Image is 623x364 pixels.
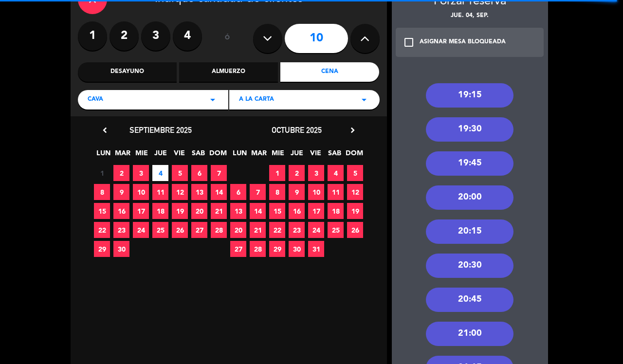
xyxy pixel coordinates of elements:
[211,184,227,200] span: 14
[426,219,513,244] div: 20:15
[239,95,274,105] span: A LA CARTA
[250,184,266,200] span: 7
[289,222,305,238] span: 23
[308,241,324,257] span: 31
[78,62,177,82] div: Desayuno
[152,165,168,181] span: 4
[113,165,129,181] span: 2
[308,203,324,219] span: 17
[133,222,149,238] span: 24
[133,165,149,181] span: 3
[346,147,362,164] span: DOM
[426,288,513,312] div: 20:45
[173,21,202,51] label: 4
[230,203,246,219] span: 13
[269,222,285,238] span: 22
[289,147,305,164] span: JUE
[269,203,285,219] span: 15
[191,165,207,181] span: 6
[308,165,324,181] span: 3
[269,184,285,200] span: 8
[172,203,188,219] span: 19
[78,21,107,51] label: 1
[308,184,324,200] span: 10
[191,203,207,219] span: 20
[347,184,363,200] span: 12
[426,185,513,210] div: 20:00
[94,165,110,181] span: 1
[328,184,344,200] span: 11
[347,165,363,181] span: 5
[347,222,363,238] span: 26
[94,222,110,238] span: 22
[207,94,219,106] i: arrow_drop_down
[113,203,129,219] span: 16
[110,21,139,51] label: 2
[100,125,110,135] i: chevron_left
[250,203,266,219] span: 14
[114,147,130,164] span: MAR
[348,125,358,135] i: chevron_right
[328,203,344,219] span: 18
[289,165,305,181] span: 2
[426,117,513,142] div: 19:30
[133,147,149,164] span: MIE
[212,21,243,55] div: ó
[272,125,322,135] span: octubre 2025
[328,165,344,181] span: 4
[232,147,248,164] span: LUN
[289,203,305,219] span: 16
[328,222,344,238] span: 25
[113,184,129,200] span: 9
[426,151,513,176] div: 19:45
[191,184,207,200] span: 13
[172,222,188,238] span: 26
[94,184,110,200] span: 8
[152,147,168,164] span: JUE
[392,11,548,21] div: jue. 04, sep.
[94,203,110,219] span: 15
[172,184,188,200] span: 12
[426,83,513,108] div: 19:15
[426,322,513,346] div: 21:00
[289,184,305,200] span: 9
[308,222,324,238] span: 24
[133,184,149,200] span: 10
[190,147,206,164] span: SAB
[269,241,285,257] span: 29
[88,95,103,105] span: CAVA
[269,165,285,181] span: 1
[141,21,170,51] label: 3
[211,222,227,238] span: 28
[420,37,506,47] div: ASIGNAR MESA BLOQUEADA
[113,222,129,238] span: 23
[171,147,187,164] span: VIE
[347,203,363,219] span: 19
[230,241,246,257] span: 27
[251,147,267,164] span: MAR
[209,147,225,164] span: DOM
[172,165,188,181] span: 5
[211,165,227,181] span: 7
[327,147,343,164] span: SAB
[358,94,370,106] i: arrow_drop_down
[403,36,415,48] i: check_box_outline_blank
[113,241,129,257] span: 30
[280,62,379,82] div: Cena
[230,222,246,238] span: 20
[152,184,168,200] span: 11
[179,62,278,82] div: Almuerzo
[230,184,246,200] span: 6
[133,203,149,219] span: 17
[250,241,266,257] span: 28
[95,147,111,164] span: LUN
[289,241,305,257] span: 30
[152,222,168,238] span: 25
[270,147,286,164] span: MIE
[94,241,110,257] span: 29
[250,222,266,238] span: 21
[152,203,168,219] span: 18
[191,222,207,238] span: 27
[308,147,324,164] span: VIE
[426,254,513,278] div: 20:30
